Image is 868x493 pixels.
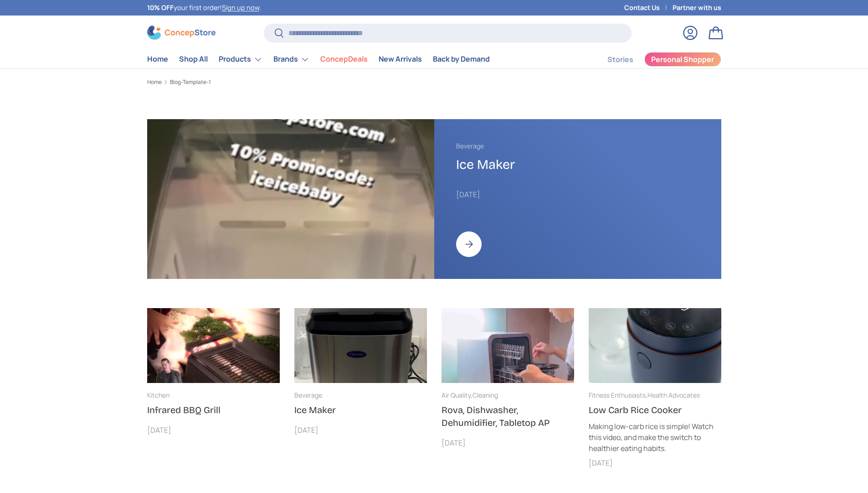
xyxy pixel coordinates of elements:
[147,308,280,383] img: Infrared BBQ Grill
[147,26,216,40] img: ConcepStore
[607,51,633,68] a: Stories
[294,404,336,415] a: Ice Maker
[179,50,208,68] a: Shop All
[647,391,700,399] a: Health Advocates
[473,391,498,399] a: Cleaning
[456,142,484,150] a: Beverage
[320,50,368,68] a: ConcepDeals
[624,3,673,13] a: Contact Us
[213,50,268,68] summary: Products
[589,391,647,399] a: Fitness Enthusiasts,
[379,50,422,68] a: New Arrivals
[589,404,682,415] a: Low Carb Rice Cooker
[433,50,490,68] a: Back by Demand
[651,56,714,63] span: Personal Shopper
[268,50,315,68] summary: Brands
[147,119,434,279] img: Ice Maker
[147,404,221,415] a: Infrared BBQ Grill
[170,79,211,85] a: Blog-Template-1
[294,391,322,399] a: Beverage
[586,50,721,68] nav: Secondary
[222,3,259,12] a: Sign up now
[589,308,721,383] img: Low Carb Rice Cooker
[219,50,262,68] a: Products
[673,3,721,13] a: Partner with us
[273,50,309,68] a: Brands
[147,79,162,85] a: Home
[442,308,574,383] img: Rova, Dishwasher, Dehumidifier, Tabletop AP
[147,50,490,68] nav: Primary
[147,391,169,399] a: Kitchen
[644,52,721,67] a: Personal Shopper
[147,50,168,68] a: Home
[294,308,427,383] img: Ice Maker
[442,404,550,428] a: Rova, Dishwasher, Dehumidifier, Tabletop AP
[147,3,261,13] p: your first order! .
[442,391,473,399] a: Air Quality,
[456,157,515,173] a: Ice Maker
[147,78,721,86] nav: Breadcrumbs
[147,3,174,12] strong: 10% OFF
